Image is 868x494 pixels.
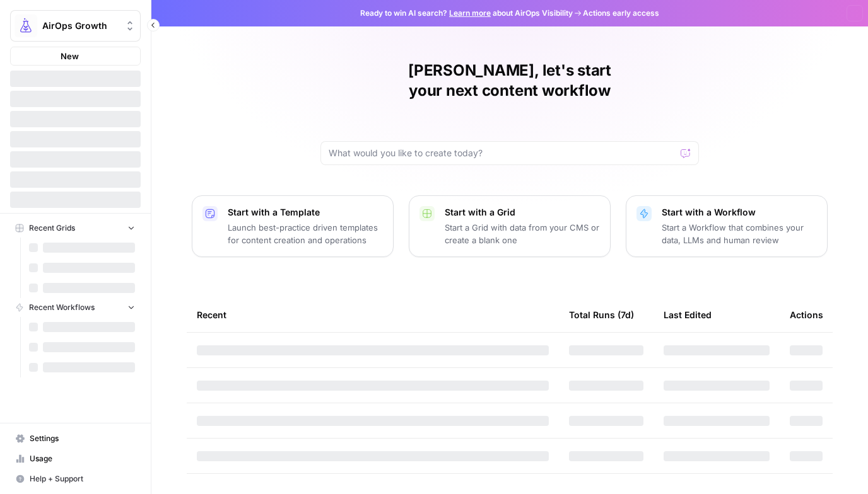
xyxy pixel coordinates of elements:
[197,297,549,332] div: Recent
[30,433,135,444] span: Settings
[30,473,135,485] span: Help + Support
[10,449,141,469] a: Usage
[29,302,95,313] span: Recent Workflows
[445,206,600,219] p: Start with a Grid
[228,206,383,219] p: Start with a Template
[29,222,75,234] span: Recent Grids
[409,195,611,257] button: Start with a GridStart a Grid with data from your CMS or create a blank one
[42,20,119,32] span: AirOps Growth
[61,50,79,62] span: New
[10,469,141,489] button: Help + Support
[10,428,141,449] a: Settings
[10,219,141,238] button: Recent Grids
[662,221,817,246] p: Start a Workflow that combines your data, LLMs and human review
[320,60,699,101] h1: [PERSON_NAME], let's start your next content workflow
[583,8,659,19] span: Actions early access
[10,10,141,42] button: Workspace: AirOps Growth
[445,221,600,246] p: Start a Grid with data from your CMS or create a blank one
[664,297,712,332] div: Last Edited
[329,147,676,159] input: What would you like to create today?
[228,221,383,246] p: Launch best-practice driven templates for content creation and operations
[569,297,634,332] div: Total Runs (7d)
[192,195,394,257] button: Start with a TemplateLaunch best-practice driven templates for content creation and operations
[662,206,817,219] p: Start with a Workflow
[626,195,828,257] button: Start with a WorkflowStart a Workflow that combines your data, LLMs and human review
[790,297,823,332] div: Actions
[360,8,573,19] span: Ready to win AI search? about AirOps Visibility
[449,8,491,18] a: Learn more
[15,14,37,37] img: AirOps Growth Logo
[10,298,141,317] button: Recent Workflows
[30,453,135,464] span: Usage
[10,47,141,66] button: New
